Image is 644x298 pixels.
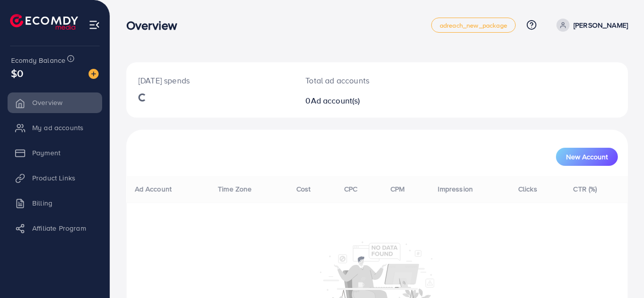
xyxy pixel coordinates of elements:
button: New Account [556,148,618,166]
h2: 0 [305,96,407,106]
span: adreach_new_package [440,22,507,29]
p: [DATE] spends [138,74,281,86]
p: [PERSON_NAME] [574,19,628,31]
span: Ecomdy Balance [11,55,65,65]
a: adreach_new_package [431,18,516,33]
img: image [89,69,99,79]
h3: Overview [126,18,185,33]
img: menu [89,19,100,31]
img: logo [10,14,78,30]
span: $0 [11,66,23,80]
p: Total ad accounts [305,74,407,86]
span: Ad account(s) [311,95,360,106]
span: New Account [566,153,608,160]
a: [PERSON_NAME] [552,19,628,32]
